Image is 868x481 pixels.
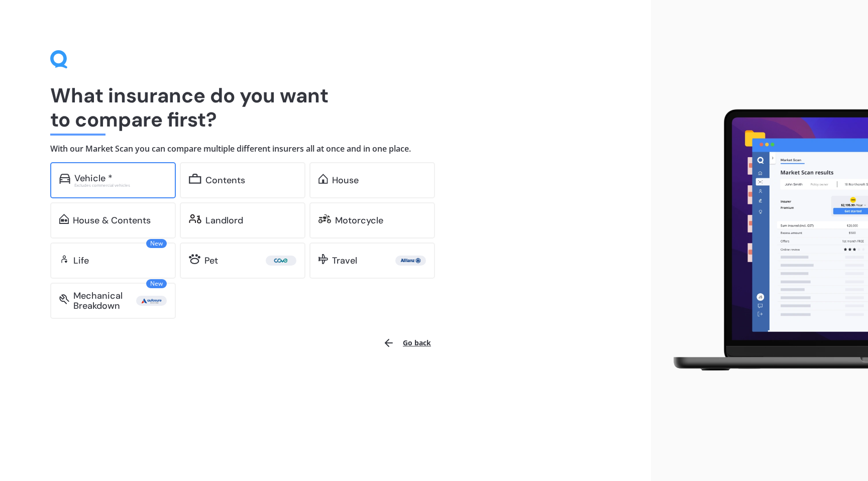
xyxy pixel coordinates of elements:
div: Life [73,256,89,266]
span: New [146,239,167,248]
img: home-and-contents.b802091223b8502ef2dd.svg [59,214,69,224]
img: Allianz.webp [397,256,424,266]
div: Vehicle * [74,173,113,183]
img: laptop.webp [659,103,868,378]
img: life.f720d6a2d7cdcd3ad642.svg [59,254,69,264]
div: Motorcycle [335,215,383,225]
img: home.91c183c226a05b4dc763.svg [318,174,328,184]
div: Contents [205,175,245,185]
img: travel.bdda8d6aa9c3f12c5fe2.svg [318,254,328,264]
a: Pet [180,243,305,279]
img: pet.71f96884985775575a0d.svg [189,254,200,264]
div: Mechanical Breakdown [73,291,136,311]
div: Pet [204,256,218,266]
div: Landlord [205,215,243,225]
img: Cove.webp [268,256,294,266]
img: car.f15378c7a67c060ca3f3.svg [59,174,70,184]
div: House [332,175,359,185]
h1: What insurance do you want to compare first? [50,83,601,132]
img: Autosure.webp [138,296,165,306]
img: landlord.470ea2398dcb263567d0.svg [189,214,201,224]
div: Travel [332,256,357,266]
img: mbi.6615ef239df2212c2848.svg [59,294,69,304]
h4: With our Market Scan you can compare multiple different insurers all at once and in one place. [50,144,601,154]
button: Go back [377,331,437,355]
img: motorbike.c49f395e5a6966510904.svg [318,214,331,224]
div: Excludes commercial vehicles [74,183,167,187]
span: New [146,279,167,288]
div: House & Contents [73,215,151,225]
img: content.01f40a52572271636b6f.svg [189,174,201,184]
